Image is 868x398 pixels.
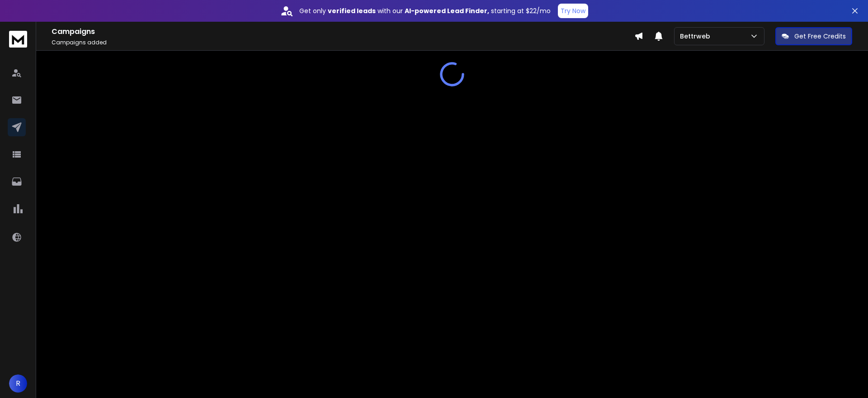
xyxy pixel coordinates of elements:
button: R [9,374,27,393]
strong: AI-powered Lead Finder, [405,6,489,15]
p: Try Now [561,6,585,15]
button: Get Free Credits [775,27,852,45]
button: Try Now [558,4,588,18]
img: logo [9,31,27,48]
h1: Campaigns [52,26,634,37]
p: Bettrweb [680,32,714,41]
strong: verified leads [328,6,376,15]
p: Get only with our starting at $22/mo [299,6,551,15]
p: Get Free Credits [794,32,846,41]
p: Campaigns added [52,39,634,46]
